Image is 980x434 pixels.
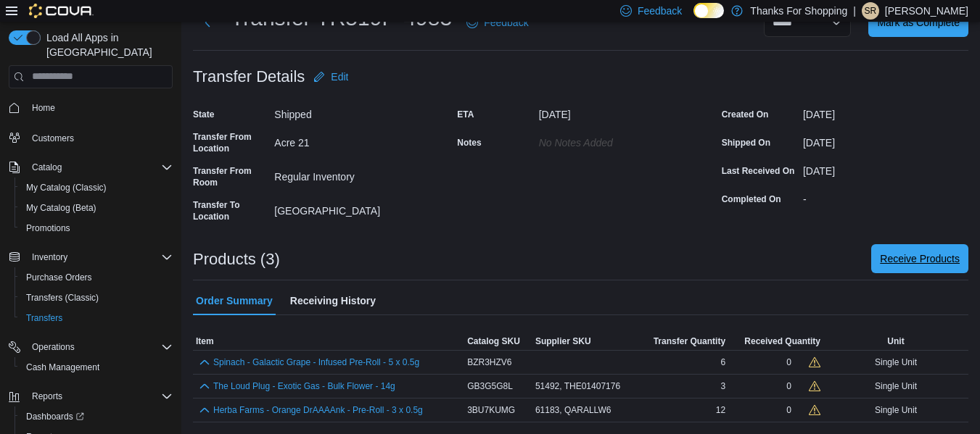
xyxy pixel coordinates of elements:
span: 12 [716,404,725,416]
button: Operations [26,338,81,356]
span: My Catalog (Beta) [20,199,173,217]
span: Reports [26,388,173,405]
h3: Products (3) [193,251,280,268]
span: Purchase Orders [26,272,92,283]
span: Reports [32,391,62,402]
label: ETA [457,109,474,120]
span: Transfers [20,309,173,327]
button: The Loud Plug - Exotic Gas - Bulk Flower - 14g [213,381,395,391]
button: Catalog SKU [464,333,532,350]
div: Single Unit [823,401,968,419]
label: Shipped On [722,137,770,149]
a: Home [26,99,61,117]
span: Home [26,99,173,117]
span: Dashboards [26,411,84,422]
button: Operations [3,337,178,357]
span: 3BU7KUMG [467,404,515,416]
div: Regular Inventory [274,165,440,183]
a: Transfers (Classic) [20,289,104,306]
button: Item [193,333,464,350]
span: 51492, THE01407176 [535,380,620,392]
span: Operations [26,338,173,356]
button: Purchase Orders [15,267,178,288]
button: Unit [823,333,968,350]
span: Inventory [26,249,173,266]
div: [GEOGRAPHIC_DATA] [274,199,440,217]
div: Sam Richenberger [862,2,879,20]
a: Cash Management [20,359,105,376]
span: Catalog [32,162,62,173]
label: Notes [457,137,481,149]
span: Customers [32,133,74,144]
div: Single Unit [823,354,968,371]
button: Inventory [3,247,178,267]
span: My Catalog (Classic) [20,179,173,196]
h3: Transfer Details [193,68,305,85]
span: BZR3HZV6 [467,356,511,368]
a: My Catalog (Classic) [20,179,112,196]
label: Transfer From Location [193,131,268,154]
button: Received Quantity [728,333,823,350]
span: My Catalog (Classic) [26,182,107,193]
div: [DATE] [803,159,968,177]
button: Home [3,97,178,118]
span: Transfers (Classic) [20,289,173,306]
div: [DATE] [803,103,968,120]
span: Receive Products [880,251,960,266]
label: Last Received On [722,165,795,177]
span: Supplier SKU [535,335,591,347]
label: Completed On [722,193,781,205]
span: Received Quantity [744,335,820,347]
span: Transfers (Classic) [26,292,99,304]
button: Catalog [26,159,67,176]
label: Transfer To Location [193,199,268,222]
span: GB3G5G8L [467,380,513,392]
button: Supplier SKU [532,333,638,350]
button: Reports [26,388,68,405]
span: Receiving History [290,286,376,315]
span: Promotions [26,222,70,234]
span: Cash Management [26,362,99,373]
button: Reports [3,386,178,406]
span: Catalog SKU [467,335,520,347]
div: Acre 21 [274,131,440,149]
span: Feedback [638,4,682,18]
span: Edit [331,70,348,84]
button: Receive Products [871,244,968,273]
span: Order Summary [196,286,273,315]
div: 0 [786,404,791,416]
a: Transfers [20,309,68,327]
span: Customers [26,128,173,146]
button: Herba Farms - Orange DrAAAAnk - Pre-Roll - 3 x 0.5g [213,405,423,415]
span: Dashboards [20,408,173,425]
div: [DATE] [539,103,704,120]
span: Operations [32,341,75,353]
label: Created On [722,109,769,120]
span: My Catalog (Beta) [26,202,96,214]
a: Dashboards [20,408,90,425]
label: State [193,109,214,120]
span: 3 [720,380,725,392]
span: Purchase Orders [20,269,173,286]
div: [DATE] [803,131,968,149]
button: Inventory [26,249,73,266]
span: Promotions [20,220,173,237]
a: Feedback [461,8,534,37]
button: Next [193,8,222,37]
div: Single Unit [823,377,968,395]
div: No Notes added [539,131,704,149]
div: 0 [786,380,791,392]
a: Customers [26,130,80,147]
button: Spinach - Galactic Grape - Infused Pre-Roll - 5 x 0.5g [213,357,419,367]
button: My Catalog (Classic) [15,178,178,198]
button: Transfer Quantity [638,333,728,350]
div: 0 [786,356,791,368]
span: Unit [887,335,904,347]
button: Catalog [3,157,178,178]
div: Shipped [274,103,440,120]
span: Load All Apps in [GEOGRAPHIC_DATA] [41,30,173,59]
span: Item [196,335,214,347]
img: Cova [29,4,94,18]
button: Promotions [15,218,178,238]
button: Edit [308,62,354,91]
